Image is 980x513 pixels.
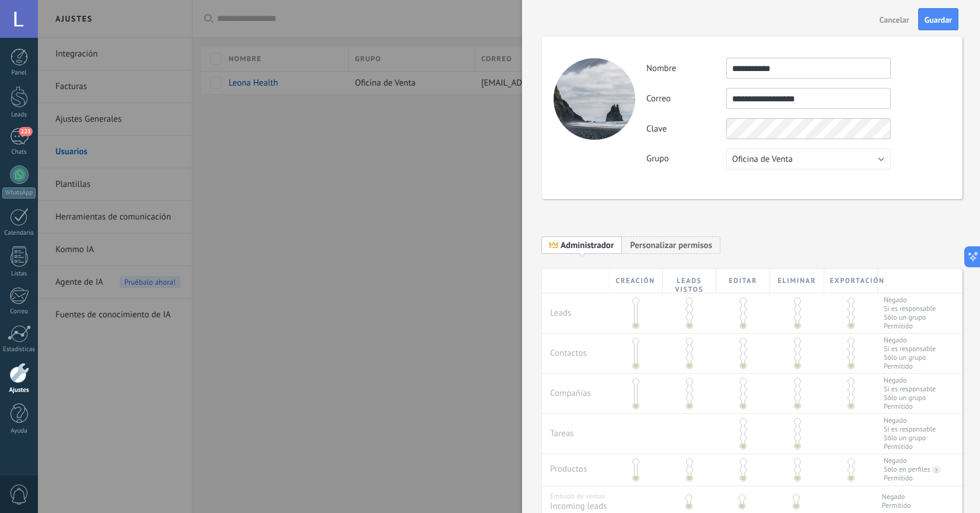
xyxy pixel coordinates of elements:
span: Add new role [622,236,720,254]
div: Listas [2,270,36,278]
div: Panel [2,69,36,77]
div: Estadísticas [2,346,36,353]
span: Cancelar [880,16,909,24]
button: Guardar [918,8,958,30]
button: Cancelar [875,10,914,29]
span: Guardar [925,16,952,24]
span: 223 [19,127,32,136]
div: WhatsApp [2,187,36,199]
div: Leads [2,111,36,119]
div: Calendario [2,229,36,237]
div: Chats [2,148,36,156]
label: Grupo [646,153,726,164]
span: Administrador [542,236,622,254]
label: Clave [646,123,726,135]
label: Correo [646,93,726,104]
span: Personalizar permisos [630,240,712,251]
button: Oficina de Venta [726,148,891,169]
label: Nombre [646,63,726,74]
div: Ajustes [2,387,36,394]
span: Oficina de Venta [732,154,793,165]
span: Administrador [561,240,614,251]
div: Ayuda [2,427,36,435]
div: Correo [2,308,36,316]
